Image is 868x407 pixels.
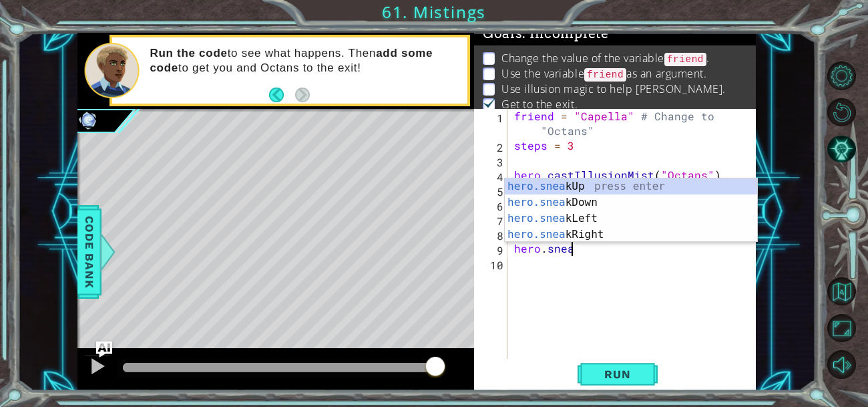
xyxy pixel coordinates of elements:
[79,211,100,293] span: Code Bank
[591,368,644,381] span: Run
[477,214,507,229] div: 7
[295,88,310,102] button: Next
[827,98,856,127] button: Restart Level
[477,243,507,258] div: 9
[578,360,658,388] button: Shift+Enter: Run current code.
[827,314,856,343] button: Maximize Browser
[827,61,856,90] button: Level Options
[827,135,856,164] button: AI Hint
[77,109,99,130] img: Image for 6102e7f128067a00236f7c63
[477,199,507,214] div: 6
[269,88,295,102] button: Back
[477,155,507,170] div: 3
[150,47,227,59] strong: Run the code
[501,51,709,67] p: Change the value of the variable .
[827,277,856,306] button: Back to Map
[827,350,856,379] button: Mute
[584,68,626,82] code: friend
[501,97,578,112] p: Get to the exit.
[150,46,457,76] p: to see what happens. Then to get you and Octans to the exit!
[477,111,507,140] div: 1
[501,66,706,82] p: Use the variable as an argument.
[664,53,706,66] code: friend
[483,25,609,42] span: Goals
[477,184,507,199] div: 5
[522,25,608,41] span: : Incomplete
[477,258,507,273] div: 10
[501,82,726,96] p: Use illusion magic to help [PERSON_NAME].
[483,97,496,108] img: Check mark for checkbox
[477,170,507,184] div: 4
[84,354,111,382] button: Ctrl + P: Play
[477,140,507,155] div: 2
[477,229,507,243] div: 8
[96,342,112,358] button: Ask AI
